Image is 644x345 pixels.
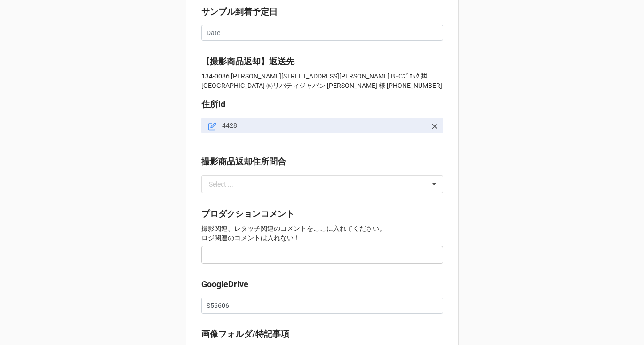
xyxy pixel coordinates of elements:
label: 画像フォルダ/特記事項 [201,328,289,341]
p: 134-0086 [PERSON_NAME][STREET_ADDRESS][PERSON_NAME] B･Cﾌﾞﾛｯｸ ㈱[GEOGRAPHIC_DATA] ㈱リバティジャパン [PERSON... [201,71,443,90]
p: 撮影関連、レタッチ関連のコメントをここに入れてください。 ロジ関連のコメントは入れない！ [201,224,443,243]
b: 【撮影商品返却】返送先 [201,56,294,66]
input: Date [201,25,443,41]
label: 撮影商品返却住所問合 [201,155,286,168]
label: サンプル到着予定日 [201,5,278,18]
label: 住所id [201,98,225,111]
label: プロダクションコメント [201,207,294,220]
div: Select ... [209,181,233,188]
label: GoogleDrive [201,278,248,291]
p: 4428 [222,121,426,130]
